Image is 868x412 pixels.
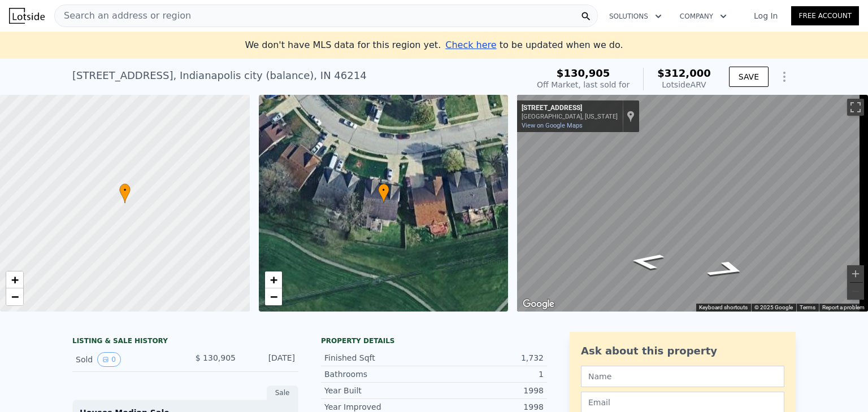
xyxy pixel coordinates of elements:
[270,273,277,287] span: +
[822,304,865,310] a: Report a problem
[522,113,618,120] div: [GEOGRAPHIC_DATA], [US_STATE]
[557,67,610,79] span: $130,905
[6,288,23,305] a: Zoom out
[657,67,711,79] span: $312,000
[847,99,864,116] button: Toggle fullscreen view
[9,8,45,24] img: Lotside
[119,185,131,195] span: •
[265,288,282,305] a: Zoom out
[800,304,815,310] a: Terms (opens in new tab)
[627,110,635,122] a: Show location on map
[517,95,868,312] div: Street View
[740,10,791,21] a: Log In
[773,65,796,88] button: Show Options
[522,122,583,129] a: View on Google Maps
[522,104,618,113] div: [STREET_ADDRESS]
[671,6,736,27] button: Company
[847,283,864,300] button: Zoom out
[520,297,557,312] a: Open this area in Google Maps (opens a new window)
[434,369,544,380] div: 1
[445,38,623,52] div: to be updated when we do.
[245,352,295,367] div: [DATE]
[11,273,19,287] span: +
[6,271,23,288] a: Zoom in
[324,385,434,396] div: Year Built
[324,369,434,380] div: Bathrooms
[265,271,282,288] a: Zoom in
[321,336,547,345] div: Property details
[615,249,679,273] path: Go East, Midlothian Way
[72,68,367,84] div: [STREET_ADDRESS] , Indianapolis city (balance) , IN 46214
[97,352,121,367] button: View historical data
[791,6,859,25] a: Free Account
[657,79,711,90] div: Lotside ARV
[324,352,434,363] div: Finished Sqft
[245,38,623,52] div: We don't have MLS data for this region yet.
[517,95,868,312] div: Map
[270,290,277,304] span: −
[581,343,784,359] div: Ask about this property
[267,385,298,400] div: Sale
[378,185,389,195] span: •
[520,297,557,312] img: Google
[434,352,544,363] div: 1,732
[699,304,748,312] button: Keyboard shortcuts
[537,79,630,90] div: Off Market, last sold for
[196,353,236,362] span: $ 130,905
[690,256,764,282] path: Go West, Midlothian Way
[729,67,769,87] button: SAVE
[581,366,784,387] input: Name
[119,183,131,203] div: •
[434,385,544,396] div: 1998
[847,265,864,282] button: Zoom in
[11,290,19,304] span: −
[378,183,389,203] div: •
[754,304,793,310] span: © 2025 Google
[55,9,191,23] span: Search an address or region
[76,352,176,367] div: Sold
[600,6,671,27] button: Solutions
[445,40,496,50] span: Check here
[72,336,298,348] div: LISTING & SALE HISTORY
